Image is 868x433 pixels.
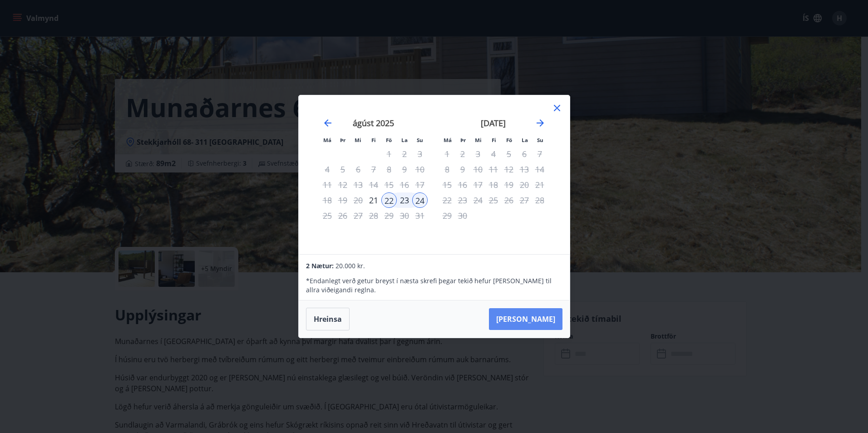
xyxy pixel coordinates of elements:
[470,192,486,208] td: Choose miðvikudagur, 24. september 2025 as your check-in date. It’s available.
[501,177,517,192] td: Choose föstudagur, 19. september 2025 as your check-in date. It’s available.
[401,137,408,143] small: La
[489,308,562,330] button: [PERSON_NAME]
[350,162,366,177] td: Not available. miðvikudagur, 6. ágúst 2025
[506,137,512,143] small: Fö
[470,177,486,192] td: Choose miðvikudagur, 17. september 2025 as your check-in date. It’s available.
[381,208,397,223] td: Not available. föstudagur, 29. ágúst 2025
[444,137,452,143] small: Má
[439,162,455,177] td: Choose mánudagur, 8. september 2025 as your check-in date. It’s available.
[417,137,423,143] small: Su
[532,162,547,177] td: Choose sunnudagur, 14. september 2025 as your check-in date. It’s available.
[455,146,470,162] td: Choose þriðjudagur, 2. september 2025 as your check-in date. It’s available.
[371,137,376,143] small: Fi
[366,208,381,223] td: Not available. fimmtudagur, 28. ágúst 2025
[455,192,470,208] td: Choose þriðjudagur, 23. september 2025 as your check-in date. It’s available.
[455,162,470,177] td: Choose þriðjudagur, 9. september 2025 as your check-in date. It’s available.
[320,208,335,223] td: Choose mánudagur, 25. ágúst 2025 as your check-in date. It’s available.
[439,146,455,162] td: Choose mánudagur, 1. september 2025 as your check-in date. It’s available.
[381,177,397,192] td: Not available. föstudagur, 15. ágúst 2025
[397,177,412,192] td: Not available. laugardagur, 16. ágúst 2025
[486,146,501,162] td: Choose fimmtudagur, 4. september 2025 as your check-in date. It’s available.
[517,177,532,192] td: Not available. laugardagur, 20. september 2025
[481,118,506,128] strong: [DATE]
[455,208,470,223] td: Choose þriðjudagur, 30. september 2025 as your check-in date. It’s available.
[486,177,501,192] td: Choose fimmtudagur, 18. september 2025 as your check-in date. It’s available.
[320,177,335,192] td: Not available. mánudagur, 11. ágúst 2025
[397,208,412,223] td: Not available. laugardagur, 30. ágúst 2025
[366,162,381,177] td: Not available. fimmtudagur, 7. ágúst 2025
[366,192,381,208] td: Choose fimmtudagur, 21. ágúst 2025 as your check-in date. It’s available.
[412,208,428,223] td: Not available. sunnudagur, 31. ágúst 2025
[350,192,366,208] td: Not available. miðvikudagur, 20. ágúst 2025
[340,137,345,143] small: Þr
[335,192,350,208] td: Not available. þriðjudagur, 19. ágúst 2025
[460,137,466,143] small: Þr
[532,177,547,192] td: Choose sunnudagur, 21. september 2025 as your check-in date. It’s available.
[306,308,350,330] button: Hreinsa
[335,208,350,223] td: Not available. þriðjudagur, 26. ágúst 2025
[323,137,331,143] small: Má
[501,192,517,208] td: Not available. föstudagur, 26. september 2025
[397,146,412,162] td: Not available. laugardagur, 2. ágúst 2025
[335,177,350,192] td: Not available. þriðjudagur, 12. ágúst 2025
[486,192,501,208] td: Choose fimmtudagur, 25. september 2025 as your check-in date. It’s available.
[517,192,532,208] td: Not available. laugardagur, 27. september 2025
[532,192,547,208] td: Not available. sunnudagur, 28. september 2025
[350,208,366,223] td: Not available. miðvikudagur, 27. ágúst 2025
[517,146,532,162] td: Not available. laugardagur, 6. september 2025
[412,192,428,208] td: Selected as end date. sunnudagur, 24. ágúst 2025
[501,146,517,162] td: Choose föstudagur, 5. september 2025 as your check-in date. It’s available.
[455,177,470,192] td: Choose þriðjudagur, 16. september 2025 as your check-in date. It’s available.
[522,137,528,143] small: La
[439,177,455,192] td: Choose mánudagur, 15. september 2025 as your check-in date. It’s available.
[412,177,428,192] td: Not available. sunnudagur, 17. ágúst 2025
[335,261,365,270] span: 20.000 kr.
[532,146,547,162] td: Choose sunnudagur, 7. september 2025 as your check-in date. It’s available.
[381,162,397,177] td: Not available. föstudagur, 8. ágúst 2025
[366,192,381,208] div: Aðeins innritun í boði
[412,146,428,162] td: Not available. sunnudagur, 3. ágúst 2025
[350,177,366,192] td: Not available. miðvikudagur, 13. ágúst 2025
[306,261,334,270] span: 2 Nætur:
[439,208,455,223] td: Choose mánudagur, 29. september 2025 as your check-in date. It’s available.
[397,162,412,177] td: Not available. laugardagur, 9. ágúst 2025
[517,162,532,177] td: Not available. laugardagur, 13. september 2025
[306,276,562,295] p: * Endanlegt verð getur breyst í næsta skrefi þegar tekið hefur [PERSON_NAME] til allra viðeigandi...
[537,137,543,143] small: Su
[322,118,333,128] div: Move backward to switch to the previous month.
[366,177,381,192] td: Not available. fimmtudagur, 14. ágúst 2025
[501,162,517,177] td: Not available. föstudagur, 12. september 2025
[355,137,361,143] small: Mi
[475,137,482,143] small: Mi
[397,192,412,208] td: Selected. laugardagur, 23. ágúst 2025
[412,162,428,177] td: Not available. sunnudagur, 10. ágúst 2025
[353,118,394,128] strong: ágúst 2025
[486,162,501,177] td: Choose fimmtudagur, 11. september 2025 as your check-in date. It’s available.
[381,146,397,162] td: Not available. föstudagur, 1. ágúst 2025
[310,106,559,243] div: Calendar
[320,208,335,223] div: Aðeins útritun í boði
[412,192,428,208] div: 24
[320,162,335,177] td: Not available. mánudagur, 4. ágúst 2025
[492,137,496,143] small: Fi
[386,137,392,143] small: Fö
[470,162,486,177] td: Choose miðvikudagur, 10. september 2025 as your check-in date. It’s available.
[470,146,486,162] td: Choose miðvikudagur, 3. september 2025 as your check-in date. It’s available.
[439,192,455,208] td: Choose mánudagur, 22. september 2025 as your check-in date. It’s available.
[335,162,350,177] td: Not available. þriðjudagur, 5. ágúst 2025
[535,118,546,128] div: Move forward to switch to the next month.
[381,192,397,208] td: Selected as start date. föstudagur, 22. ágúst 2025
[320,192,335,208] td: Not available. mánudagur, 18. ágúst 2025
[381,192,397,208] div: 22
[397,192,412,208] div: 23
